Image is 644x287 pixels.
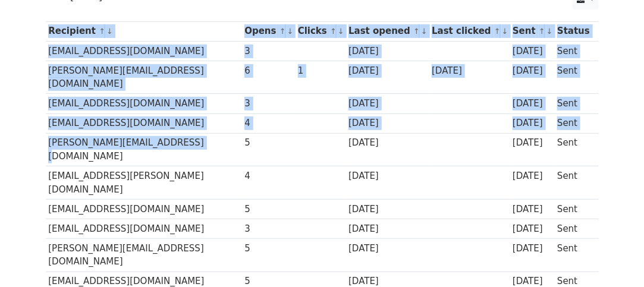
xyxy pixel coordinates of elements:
[554,41,592,61] td: Sent
[244,64,292,78] div: 6
[432,64,507,78] div: [DATE]
[287,27,294,36] a: ↓
[513,97,552,111] div: [DATE]
[330,27,337,36] a: ↑
[46,166,242,200] td: [EMAIL_ADDRESS][PERSON_NAME][DOMAIN_NAME]
[46,94,242,113] td: [EMAIL_ADDRESS][DOMAIN_NAME]
[554,61,592,94] td: Sent
[502,27,508,36] a: ↓
[244,222,292,236] div: 3
[106,27,113,36] a: ↓
[46,199,242,219] td: [EMAIL_ADDRESS][DOMAIN_NAME]
[513,136,552,150] div: [DATE]
[242,21,296,41] th: Opens
[494,27,501,36] a: ↑
[554,21,592,41] th: Status
[421,27,428,36] a: ↓
[554,113,592,133] td: Sent
[244,116,292,130] div: 4
[348,222,426,236] div: [DATE]
[46,41,242,61] td: [EMAIL_ADDRESS][DOMAIN_NAME]
[513,116,552,130] div: [DATE]
[554,133,592,166] td: Sent
[413,27,420,36] a: ↑
[244,97,292,111] div: 3
[510,21,554,41] th: Sent
[99,27,105,36] a: ↑
[298,64,343,78] div: 1
[345,21,429,41] th: Last opened
[539,27,545,36] a: ↑
[348,97,426,111] div: [DATE]
[46,113,242,133] td: [EMAIL_ADDRESS][DOMAIN_NAME]
[513,64,552,78] div: [DATE]
[554,166,592,200] td: Sent
[46,21,242,41] th: Recipient
[348,45,426,58] div: [DATE]
[46,133,242,166] td: [PERSON_NAME][EMAIL_ADDRESS][DOMAIN_NAME]
[554,239,592,272] td: Sent
[554,94,592,113] td: Sent
[513,242,552,256] div: [DATE]
[348,136,426,150] div: [DATE]
[46,61,242,94] td: [PERSON_NAME][EMAIL_ADDRESS][DOMAIN_NAME]
[244,169,292,183] div: 4
[513,203,552,216] div: [DATE]
[585,230,644,287] iframe: Chat Widget
[513,45,552,58] div: [DATE]
[244,45,292,58] div: 3
[295,21,345,41] th: Clicks
[46,239,242,272] td: [PERSON_NAME][EMAIL_ADDRESS][DOMAIN_NAME]
[348,64,426,78] div: [DATE]
[279,27,286,36] a: ↑
[348,169,426,183] div: [DATE]
[244,242,292,256] div: 5
[554,219,592,238] td: Sent
[513,222,552,236] div: [DATE]
[348,203,426,216] div: [DATE]
[244,203,292,216] div: 5
[338,27,344,36] a: ↓
[348,242,426,256] div: [DATE]
[348,116,426,130] div: [DATE]
[554,199,592,219] td: Sent
[546,27,553,36] a: ↓
[244,136,292,150] div: 5
[429,21,510,41] th: Last clicked
[46,219,242,238] td: [EMAIL_ADDRESS][DOMAIN_NAME]
[513,169,552,183] div: [DATE]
